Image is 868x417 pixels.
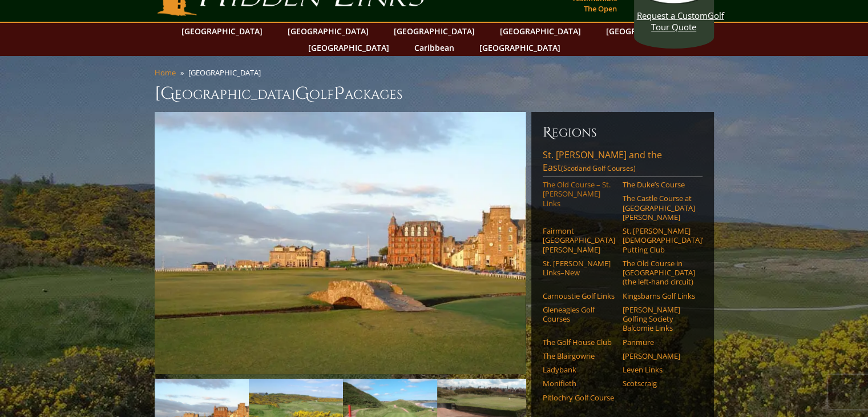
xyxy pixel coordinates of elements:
[623,351,695,360] a: [PERSON_NAME]
[543,305,615,324] a: Gleneagles Golf Courses
[637,10,708,21] span: Request a Custom
[623,365,695,374] a: Leven Links
[623,305,695,333] a: [PERSON_NAME] Golfing Society Balcomie Links
[623,180,695,189] a: The Duke’s Course
[543,123,703,142] h6: Regions
[623,338,695,347] a: Panmure
[409,39,460,56] a: Caribbean
[543,338,615,347] a: The Golf House Club
[282,23,374,39] a: [GEOGRAPHIC_DATA]
[543,379,615,388] a: Monifieth
[623,194,695,222] a: The Castle Course at [GEOGRAPHIC_DATA][PERSON_NAME]
[543,180,615,208] a: The Old Course – St. [PERSON_NAME] Links
[155,82,714,105] h1: [GEOGRAPHIC_DATA] olf ackages
[543,291,615,300] a: Carnoustie Golf Links
[188,67,265,78] li: [GEOGRAPHIC_DATA]
[155,67,176,78] a: Home
[295,82,309,105] span: G
[543,365,615,374] a: Ladybank
[623,226,695,254] a: St. [PERSON_NAME] [DEMOGRAPHIC_DATA]’ Putting Club
[543,393,615,402] a: Pitlochry Golf Course
[543,351,615,360] a: The Blairgowrie
[176,23,268,39] a: [GEOGRAPHIC_DATA]
[581,1,620,17] a: The Open
[494,23,587,39] a: [GEOGRAPHIC_DATA]
[543,259,615,278] a: St. [PERSON_NAME] Links–New
[302,39,395,56] a: [GEOGRAPHIC_DATA]
[623,259,695,287] a: The Old Course in [GEOGRAPHIC_DATA] (the left-hand circuit)
[600,23,693,39] a: [GEOGRAPHIC_DATA]
[561,163,636,173] span: (Scotland Golf Courses)
[334,82,345,105] span: P
[543,149,703,177] a: St. [PERSON_NAME] and the East(Scotland Golf Courses)
[543,226,615,254] a: Fairmont [GEOGRAPHIC_DATA][PERSON_NAME]
[623,379,695,388] a: Scotscraig
[388,23,481,39] a: [GEOGRAPHIC_DATA]
[623,291,695,300] a: Kingsbarns Golf Links
[474,39,566,56] a: [GEOGRAPHIC_DATA]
